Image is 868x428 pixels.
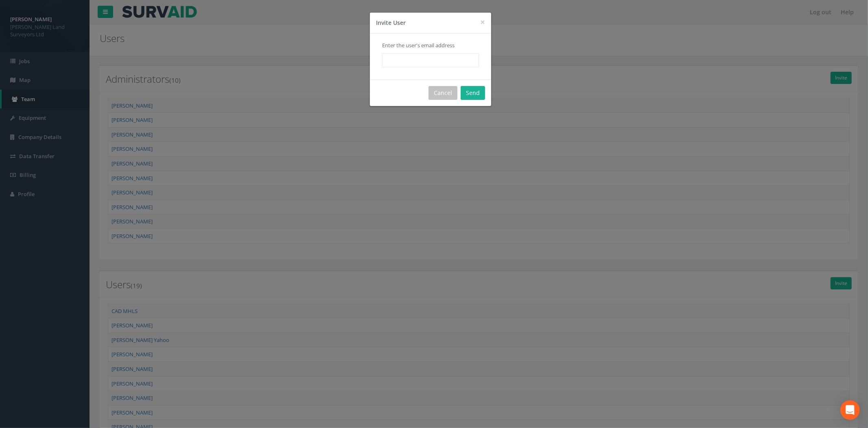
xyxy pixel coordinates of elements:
[480,16,485,28] span: ×
[382,42,479,49] p: Enter the user's email address
[429,86,457,100] button: Cancel
[461,86,485,100] button: Send
[840,400,860,420] div: Open Intercom Messenger
[376,19,485,27] h4: Invite User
